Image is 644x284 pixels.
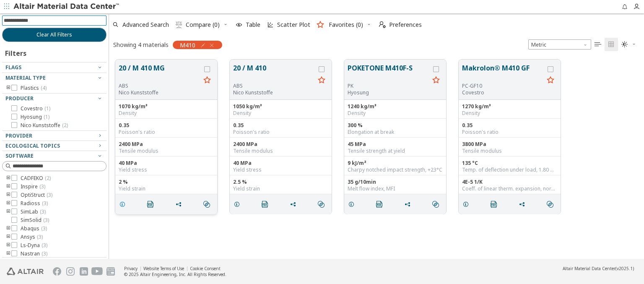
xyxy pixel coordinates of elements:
[563,266,634,271] div: (v2025.1)
[233,122,328,129] div: 0.35
[203,201,210,208] i: 
[233,148,328,154] div: Tensile modulus
[462,179,557,185] div: 4E-5 1/K
[5,95,34,102] span: Producer
[5,142,60,149] span: Ecological Topics
[176,21,182,28] i: 
[318,201,325,208] i: 
[147,201,154,208] i: 
[21,208,46,215] span: SimLab
[21,114,49,120] span: Hyosung
[21,250,47,257] span: Nastran
[315,74,328,87] button: Favorite
[5,242,11,249] i: toogle group
[5,234,11,240] i: toogle group
[258,196,275,213] button: PDF Download
[41,84,47,91] span: ( 4 )
[528,39,591,50] div: Unit System
[5,64,21,71] span: Flags
[348,83,429,89] div: PK
[44,113,49,120] span: ( 1 )
[246,22,260,28] span: Table
[21,183,45,190] span: Inspire
[186,22,220,28] span: Compare (0)
[462,122,557,129] div: 0.35
[233,83,315,89] div: ABS
[21,200,48,207] span: Radioss
[376,201,383,208] i: 
[5,183,11,190] i: toogle group
[230,196,247,213] button: Details
[109,53,644,259] div: grid
[432,201,439,208] i: 
[39,183,45,190] span: ( 3 )
[344,196,362,213] button: Details
[119,63,200,83] button: 20 / M 410 MG
[119,141,214,148] div: 2400 MPa
[5,152,34,159] span: Software
[277,22,310,28] span: Scatter Plot
[544,74,557,87] button: Favorite
[5,208,11,215] i: toogle group
[462,160,557,167] div: 135 °C
[171,196,189,213] button: Share
[233,179,328,185] div: 2.5 %
[233,129,328,135] div: Poisson's ratio
[5,192,11,198] i: toogle group
[262,201,268,208] i: 
[180,41,195,49] span: M410
[2,151,106,161] button: Software
[36,31,72,38] span: Clear All Filters
[119,110,214,117] div: Density
[21,217,49,224] span: SimSolid
[124,266,138,271] a: Privacy
[62,122,68,129] span: ( 2 )
[21,225,47,232] span: Abaqus
[7,268,44,275] img: Altair Engineering
[200,196,217,213] button: Similar search
[5,250,11,257] i: toogle group
[591,38,605,51] button: Table View
[40,208,46,215] span: ( 3 )
[5,200,11,207] i: toogle group
[348,89,429,96] p: Hyosung
[119,148,214,154] div: Tensile modulus
[13,3,120,11] img: Altair Material Data Center
[21,242,47,249] span: Ls-Dyna
[119,83,200,89] div: ABS
[348,63,429,83] button: POKETONE M410F-S
[462,185,557,192] div: Coeff. of linear therm. expansion, normal
[42,250,47,257] span: ( 3 )
[314,196,332,213] button: Similar search
[233,160,328,167] div: 40 MPa
[547,201,553,208] i: 
[5,132,32,139] span: Provider
[233,141,328,148] div: 2400 MPa
[200,74,214,87] button: Favorite
[563,266,615,271] span: Altair Material Data Center
[348,160,443,167] div: 9 kJ/m²
[115,196,133,213] button: Details
[37,233,43,240] span: ( 3 )
[119,167,214,173] div: Yield stress
[190,266,221,271] a: Cookie Consent
[462,103,557,110] div: 1270 kg/m³
[119,179,214,185] div: 2 %
[528,39,591,50] span: Metric
[487,196,504,213] button: PDF Download
[595,41,601,48] i: 
[462,89,544,96] p: Covestro
[462,141,557,148] div: 3800 MPa
[5,225,11,232] i: toogle group
[21,192,52,198] span: OptiStruct
[621,41,628,48] i: 
[329,22,363,28] span: Favorites (0)
[459,196,476,213] button: Details
[379,21,386,28] i: 
[21,234,43,240] span: Ansys
[119,103,214,110] div: 1070 kg/m³
[21,105,50,112] span: Covestro
[286,196,304,213] button: Share
[21,175,51,182] span: CADFEKO
[122,22,169,28] span: Advanced Search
